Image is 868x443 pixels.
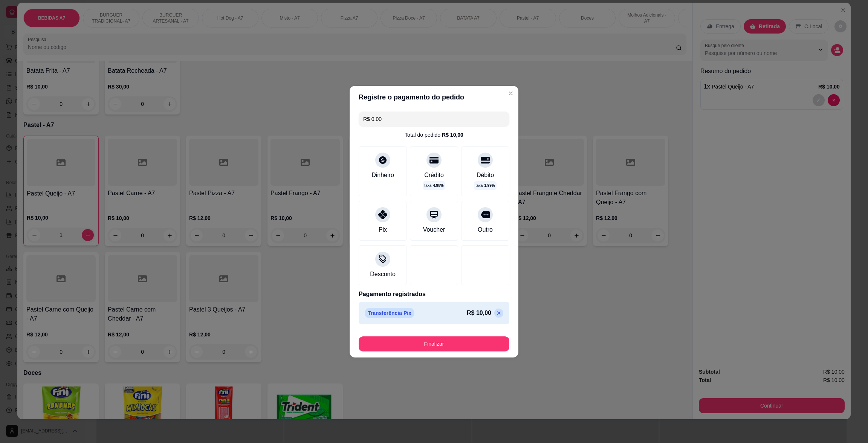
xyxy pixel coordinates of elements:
input: Ex.: hambúrguer de cordeiro [363,112,505,127]
span: 4.98 % [433,183,443,188]
p: Transferência Pix [365,308,414,318]
p: R$ 10,00 [467,309,491,318]
p: taxa [424,183,443,188]
div: Débito [477,171,494,180]
span: 1.99 % [484,183,495,188]
div: Desconto [370,270,396,279]
p: Pagamento registrados [359,290,509,299]
div: R$ 10,00 [442,131,463,139]
button: Finalizar [359,336,509,351]
div: Dinheiro [371,171,394,180]
div: Total do pedido [405,131,463,139]
p: taxa [475,183,495,188]
div: Crédito [424,171,444,180]
div: Pix [379,225,387,234]
button: Close [505,87,517,99]
div: Voucher [423,225,445,234]
header: Registre o pagamento do pedido [350,86,518,108]
div: Outro [478,225,493,234]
